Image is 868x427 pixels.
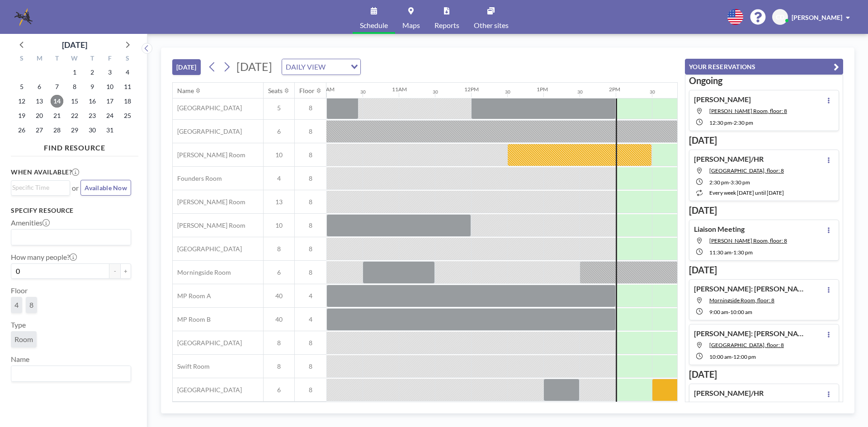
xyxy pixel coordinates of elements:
[173,127,242,136] span: [GEOGRAPHIC_DATA]
[11,355,29,364] label: Name
[48,53,66,65] div: T
[11,140,138,152] h4: FIND RESOURCE
[776,13,784,21] span: CD
[236,60,272,73] span: [DATE]
[104,95,116,108] span: Friday, October 17, 2025
[709,342,784,348] span: West End Room, floor: 8
[86,80,99,93] span: Thursday, October 9, 2025
[15,109,28,122] span: Sunday, October 19, 2025
[730,309,752,315] span: 10:00 AM
[104,109,116,122] span: Friday, October 24, 2025
[68,109,81,122] span: Wednesday, October 22, 2025
[11,253,77,262] label: How many people?
[282,59,360,75] div: Search for option
[264,104,294,112] span: 5
[264,221,294,230] span: 10
[11,320,26,329] label: Type
[709,297,774,304] span: Morningside Room, floor: 8
[709,237,787,244] span: Hiers Room, floor: 8
[14,8,33,26] img: organization-logo
[689,264,839,276] h3: [DATE]
[121,80,134,93] span: Saturday, October 11, 2025
[83,53,101,65] div: T
[360,22,388,29] span: Schedule
[295,315,326,324] span: 4
[295,386,326,394] span: 8
[731,353,733,360] span: -
[689,205,839,216] h3: [DATE]
[173,198,245,206] span: [PERSON_NAME] Room
[173,104,242,112] span: [GEOGRAPHIC_DATA]
[295,292,326,300] span: 4
[29,300,33,309] span: 8
[264,362,294,371] span: 8
[33,124,46,136] span: Monday, October 27, 2025
[51,109,63,122] span: Tuesday, October 21, 2025
[121,95,134,108] span: Saturday, October 18, 2025
[120,263,131,279] button: +
[295,221,326,230] span: 8
[734,119,753,126] span: 2:30 PM
[11,206,131,215] h3: Specify resource
[685,59,843,75] button: YOUR RESERVATIONS
[792,14,842,21] span: [PERSON_NAME]
[14,300,19,309] span: 4
[299,87,315,95] div: Floor
[295,268,326,277] span: 8
[11,181,70,194] div: Search for option
[537,86,548,93] div: 1PM
[86,109,99,122] span: Thursday, October 23, 2025
[51,95,63,108] span: Tuesday, October 14, 2025
[12,368,126,380] input: Search for option
[709,309,728,315] span: 9:00 AM
[709,189,784,196] span: every week [DATE] until [DATE]
[85,184,127,192] span: Available Now
[173,174,222,183] span: Founders Room
[118,53,136,65] div: S
[689,369,839,380] h3: [DATE]
[13,53,31,65] div: S
[12,183,65,192] input: Search for option
[104,66,116,79] span: Friday, October 3, 2025
[295,362,326,371] span: 8
[33,95,46,108] span: Monday, October 13, 2025
[264,292,294,300] span: 40
[402,22,420,29] span: Maps
[694,284,807,293] h4: [PERSON_NAME]: [PERSON_NAME]
[709,249,731,256] span: 11:30 AM
[86,95,99,108] span: Thursday, October 16, 2025
[173,362,210,371] span: Swift Room
[62,38,87,51] div: [DATE]
[101,53,118,65] div: F
[295,174,326,183] span: 8
[505,89,510,95] div: 30
[464,86,479,93] div: 12PM
[328,61,345,73] input: Search for option
[33,109,46,122] span: Monday, October 20, 2025
[709,401,784,408] span: West End Room, floor: 8
[264,386,294,394] span: 6
[264,174,294,183] span: 4
[320,86,335,93] div: 10AM
[11,366,131,381] div: Search for option
[66,53,84,65] div: W
[31,53,48,65] div: M
[68,95,81,108] span: Wednesday, October 15, 2025
[173,339,242,347] span: [GEOGRAPHIC_DATA]
[694,225,745,234] h4: Liaison Meeting
[295,339,326,347] span: 8
[295,198,326,206] span: 8
[295,151,326,159] span: 8
[173,151,245,159] span: [PERSON_NAME] Room
[104,124,116,136] span: Friday, October 31, 2025
[709,108,787,114] span: Currie Room, floor: 8
[173,221,245,230] span: [PERSON_NAME] Room
[694,389,764,398] h4: [PERSON_NAME]/HR
[173,245,242,253] span: [GEOGRAPHIC_DATA]
[11,286,28,295] label: Floor
[68,124,81,136] span: Wednesday, October 29, 2025
[68,66,81,79] span: Wednesday, October 1, 2025
[689,135,839,146] h3: [DATE]
[709,167,784,174] span: West End Room, floor: 8
[173,268,231,277] span: Morningside Room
